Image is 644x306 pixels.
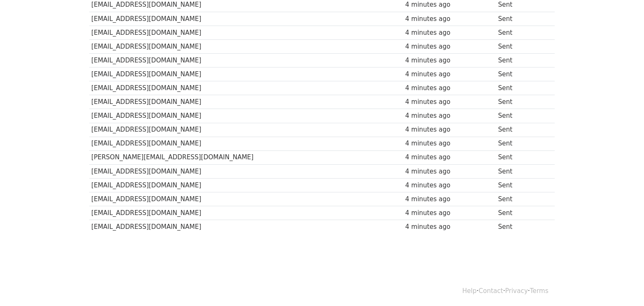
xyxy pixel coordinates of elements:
a: Contact [479,287,503,295]
td: Sent [496,137,547,150]
td: Sent [496,206,547,220]
div: 4 minutes ago [405,111,494,121]
a: Terms [530,287,548,295]
div: 4 minutes ago [405,97,494,107]
div: 4 minutes ago [405,14,494,24]
td: [PERSON_NAME][EMAIL_ADDRESS][DOMAIN_NAME] [89,150,403,164]
div: 4 minutes ago [405,125,494,135]
td: Sent [496,67,547,81]
td: Sent [496,178,547,192]
td: [EMAIL_ADDRESS][DOMAIN_NAME] [89,123,403,137]
td: [EMAIL_ADDRESS][DOMAIN_NAME] [89,67,403,81]
div: 4 minutes ago [405,42,494,52]
td: Sent [496,12,547,26]
td: [EMAIL_ADDRESS][DOMAIN_NAME] [89,192,403,206]
div: 4 minutes ago [405,222,494,232]
td: [EMAIL_ADDRESS][DOMAIN_NAME] [89,39,403,53]
td: Sent [496,39,547,53]
div: 4 minutes ago [405,167,494,176]
div: 4 minutes ago [405,139,494,148]
td: [EMAIL_ADDRESS][DOMAIN_NAME] [89,137,403,150]
td: Sent [496,95,547,109]
td: [EMAIL_ADDRESS][DOMAIN_NAME] [89,109,403,123]
td: [EMAIL_ADDRESS][DOMAIN_NAME] [89,81,403,95]
td: Sent [496,192,547,206]
div: 4 minutes ago [405,70,494,79]
td: [EMAIL_ADDRESS][DOMAIN_NAME] [89,178,403,192]
td: Sent [496,220,547,234]
td: Sent [496,123,547,137]
td: [EMAIL_ADDRESS][DOMAIN_NAME] [89,12,403,26]
div: 4 minutes ago [405,83,494,93]
td: [EMAIL_ADDRESS][DOMAIN_NAME] [89,206,403,220]
div: 4 minutes ago [405,181,494,190]
td: Sent [496,26,547,39]
iframe: Chat Widget [602,266,644,306]
td: [EMAIL_ADDRESS][DOMAIN_NAME] [89,164,403,178]
div: 4 minutes ago [405,153,494,162]
div: 4 minutes ago [405,208,494,218]
td: Sent [496,150,547,164]
td: Sent [496,81,547,95]
td: [EMAIL_ADDRESS][DOMAIN_NAME] [89,54,403,67]
td: [EMAIL_ADDRESS][DOMAIN_NAME] [89,95,403,109]
td: [EMAIL_ADDRESS][DOMAIN_NAME] [89,220,403,234]
a: Privacy [505,287,528,295]
div: 4 minutes ago [405,194,494,204]
td: Sent [496,164,547,178]
div: 4 minutes ago [405,56,494,65]
td: Sent [496,54,547,67]
td: [EMAIL_ADDRESS][DOMAIN_NAME] [89,26,403,39]
td: Sent [496,109,547,123]
div: 4 minutes ago [405,28,494,38]
a: Help [462,287,477,295]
